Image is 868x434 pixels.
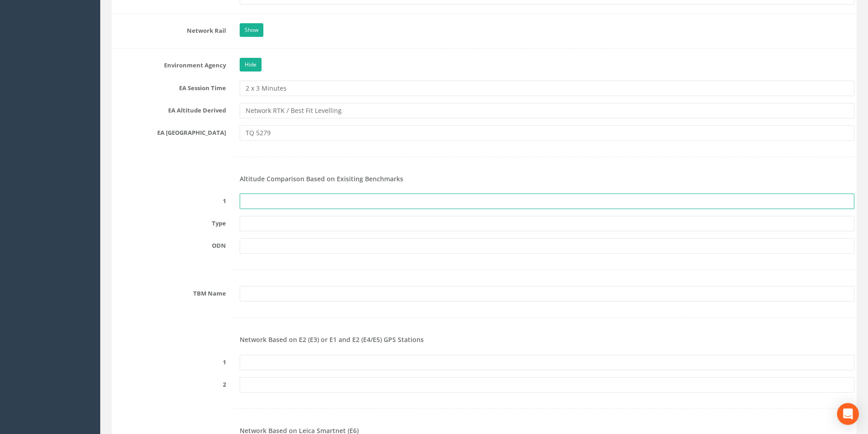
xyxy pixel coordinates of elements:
[240,58,262,71] a: Hide
[240,427,854,434] h4: Network Based on Leica Smartnet (E6)
[240,175,854,182] h4: Altitude Comparison Based on Exisiting Benchmarks
[107,58,233,70] label: Environment Agency
[240,23,263,37] a: Show
[107,23,233,35] label: Network Rail
[107,103,233,115] label: EA Altitude Derived
[837,403,859,425] div: Open Intercom Messenger
[107,81,233,92] label: EA Session Time
[107,125,233,137] label: EA [GEOGRAPHIC_DATA]
[107,238,233,250] label: ODN
[107,286,233,298] label: TBM Name
[240,336,854,343] h4: Network Based on E2 (E3) or E1 and E2 (E4/E5) GPS Stations
[107,377,233,389] label: 2
[107,216,233,228] label: Type
[107,194,233,205] label: 1
[107,355,233,367] label: 1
